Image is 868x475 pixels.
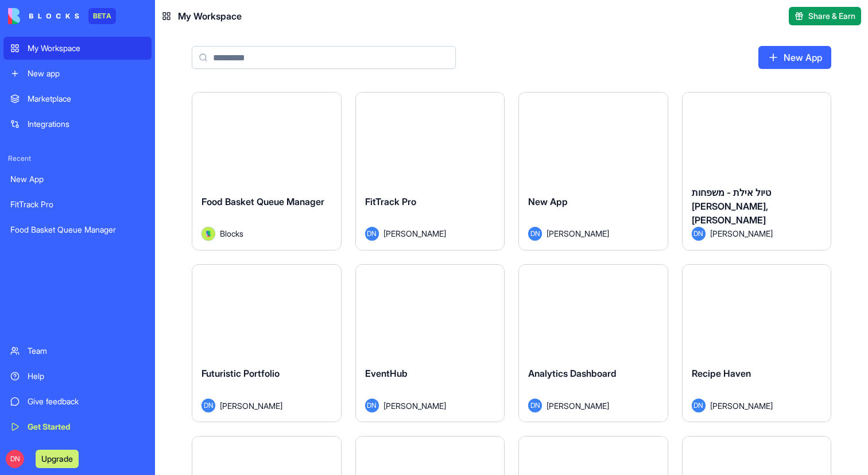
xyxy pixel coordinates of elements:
a: Analytics DashboardDN[PERSON_NAME] [518,264,668,423]
img: logo [8,8,79,24]
span: DN [6,450,24,468]
div: FitTrack Pro [10,199,145,210]
span: DN [528,227,542,241]
span: Blocks [220,227,243,240]
a: EventHubDN[PERSON_NAME] [355,264,505,423]
a: Integrations [3,113,152,136]
a: BETA [8,8,116,24]
span: My Workspace [178,9,242,23]
div: New app [28,68,145,79]
span: [PERSON_NAME] [710,400,773,412]
a: New App [758,46,831,69]
div: Food Basket Queue Manager [10,224,145,235]
a: Upgrade [36,453,79,464]
span: EventHub [365,368,408,379]
a: Team [3,339,152,362]
span: טיול אילת - משפחות [PERSON_NAME], [PERSON_NAME] [692,187,771,226]
span: [PERSON_NAME] [710,227,773,240]
div: Marketplace [28,93,145,105]
span: Analytics Dashboard [528,368,617,379]
span: DN [528,399,542,412]
a: Get Started [3,415,152,438]
button: Upgrade [36,450,79,468]
span: Recipe Haven [692,368,751,379]
a: New AppDN[PERSON_NAME] [518,92,668,250]
a: טיול אילת - משפחות [PERSON_NAME], [PERSON_NAME]DN[PERSON_NAME] [682,92,832,250]
a: Food Basket Queue ManagerAvatarBlocks [192,92,342,250]
div: Give feedback [28,396,145,407]
span: DN [692,399,706,412]
a: New app [3,62,152,85]
div: Integrations [28,118,145,130]
a: Futuristic PortfolioDN[PERSON_NAME] [192,264,342,423]
span: [PERSON_NAME] [547,400,609,412]
div: Get Started [28,421,145,432]
div: New App [10,173,145,185]
span: Food Basket Queue Manager [201,196,324,207]
div: Help [28,370,145,382]
img: Avatar [201,227,215,241]
a: FitTrack Pro [3,193,152,216]
span: DN [365,399,379,412]
button: Share & Earn [789,7,861,25]
span: FitTrack Pro [365,196,416,207]
a: Marketplace [3,87,152,110]
a: Food Basket Queue Manager [3,218,152,241]
span: [PERSON_NAME] [383,400,446,412]
span: New App [528,196,568,207]
span: [PERSON_NAME] [220,400,282,412]
span: Recent [3,154,152,163]
a: New App [3,168,152,191]
span: [PERSON_NAME] [383,227,446,240]
span: DN [365,227,379,241]
a: My Workspace [3,37,152,60]
div: BETA [88,8,116,24]
span: Share & Earn [808,10,855,22]
span: DN [692,227,706,241]
a: Give feedback [3,390,152,413]
div: My Workspace [28,43,145,54]
div: Team [28,345,145,357]
span: [PERSON_NAME] [547,227,609,240]
a: Help [3,365,152,388]
a: FitTrack ProDN[PERSON_NAME] [355,92,505,250]
a: Recipe HavenDN[PERSON_NAME] [682,264,832,423]
span: Futuristic Portfolio [201,368,280,379]
span: DN [201,399,215,412]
